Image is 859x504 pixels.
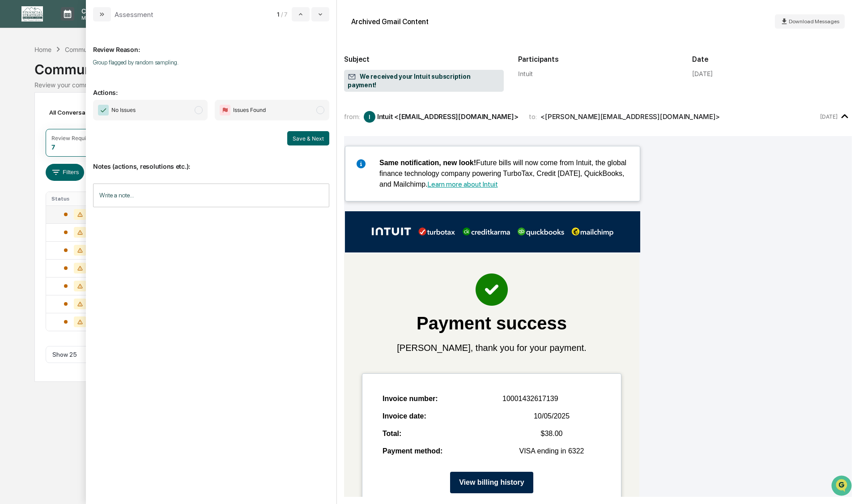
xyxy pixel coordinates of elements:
img: Jack Rasmussen [9,113,23,128]
div: We're offline, we'll be back soon [40,77,127,85]
span: VISA ending in 6322 [519,447,584,455]
td: [PERSON_NAME], thank you for your payment. [361,336,622,355]
th: Status [46,192,105,205]
div: Start new chat [40,68,147,77]
span: • [74,146,77,153]
div: Review your communication records across channels [34,81,825,89]
div: Home [34,46,51,53]
img: Checkmark [98,105,109,115]
div: Communications Archive [65,46,137,53]
button: Download Messages [775,14,845,29]
span: Pylon [89,222,108,229]
p: Notes (actions, resolutions etc.): [93,152,329,170]
img: 1746055101610-c473b297-6a78-478c-a979-82029cc54cd1 [18,122,25,129]
p: Manage Tasks [74,15,119,21]
button: Save & Next [287,131,329,145]
span: 10001432617139 [502,395,558,402]
div: Past conversations [9,99,60,107]
img: Flag [220,105,230,115]
span: Download Messages [789,18,839,25]
span: Preclearance [18,183,58,192]
a: 🔎Data Lookup [5,196,60,213]
h2: Participants [518,55,678,64]
div: [DATE] [692,70,713,77]
button: Start new chat [152,71,163,82]
time: Sunday, October 5, 2025 at 9:04:42 AM [820,113,838,120]
span: [PERSON_NAME] [28,146,72,153]
img: success-icon [476,273,508,306]
strong: Same notification, new look! [379,159,476,167]
span: No Issues [111,106,136,115]
td: Invoice date: [382,410,490,422]
span: • [74,122,77,129]
div: 🗄️ [65,184,72,191]
p: Review Reason: [93,35,329,53]
h2: Subject [344,55,504,64]
span: We received your Intuit subscription payment! [348,73,500,90]
div: Review Required [51,135,94,141]
td: Total: [382,428,490,440]
div: Intuit <[EMAIL_ADDRESS][DOMAIN_NAME]> [377,112,518,121]
img: 8933085812038_c878075ebb4cc5468115_72.jpg [19,68,35,85]
td: Future bills will now come from Intuit, the global finance technology company powering TurboTax, ... [379,157,630,190]
img: 1746055101610-c473b297-6a78-478c-a979-82029cc54cd1 [18,146,25,154]
td: Invoice number: [382,393,490,405]
span: / 7 [281,11,290,18]
span: [PERSON_NAME] [28,122,72,129]
span: 10/05/2025 [534,412,570,420]
td: Payment method: [382,445,490,457]
span: $38.00 [541,430,563,437]
div: Archived Gmail Content [351,17,429,26]
img: Intuit logo [372,227,613,236]
div: I [364,111,375,123]
span: [DATE] [79,146,98,153]
p: Calendar [74,7,119,15]
img: Alert icon [357,159,366,168]
div: All Conversations [46,105,113,120]
h2: Date [692,55,852,64]
div: Intuit [518,70,678,77]
a: 🖐️Preclearance [5,179,61,196]
span: 1 [277,11,279,18]
div: 7 [51,143,55,151]
div: 🖐️ [9,184,16,191]
a: 🗄️Attestations [61,179,115,196]
iframe: Open customer support [830,474,855,499]
img: Jack Rasmussen [9,137,23,152]
div: 🔎 [9,201,16,208]
a: Learn more about Intuit [428,180,498,188]
span: Issues Found [233,106,266,115]
span: to: [529,112,537,121]
span: Data Lookup [18,200,56,209]
span: [DATE] [79,122,98,129]
a: View billing history [459,478,524,491]
div: Communications Archive [34,54,825,77]
p: Actions: [93,78,329,96]
span: Attestations [74,183,111,192]
button: Filters [46,164,85,181]
span: from: [344,112,360,121]
a: Powered byPylon [63,222,108,229]
p: Group flagged by random sampling. [93,59,329,66]
button: See all [139,98,163,108]
td: Payment success [361,307,622,335]
p: How can we help? [9,19,163,33]
img: 1746055101610-c473b297-6a78-478c-a979-82029cc54cd1 [9,68,25,85]
div: Assessment [115,10,153,19]
div: <[PERSON_NAME][EMAIL_ADDRESS][DOMAIN_NAME]> [540,112,720,121]
img: logo [21,6,43,21]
